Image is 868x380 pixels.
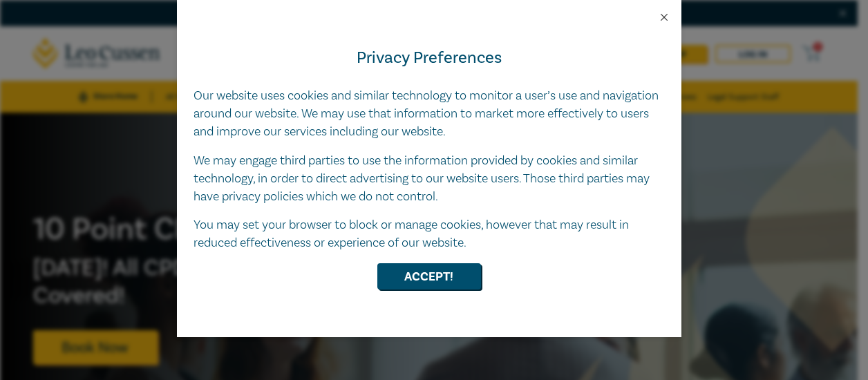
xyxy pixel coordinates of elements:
h4: Privacy Preferences [194,46,665,70]
button: Accept! [377,263,481,289]
p: We may engage third parties to use the information provided by cookies and similar technology, in... [194,152,665,206]
p: Our website uses cookies and similar technology to monitor a user’s use and navigation around our... [194,87,665,141]
button: Close [658,11,670,23]
p: You may set your browser to block or manage cookies, however that may result in reduced effective... [194,216,665,252]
